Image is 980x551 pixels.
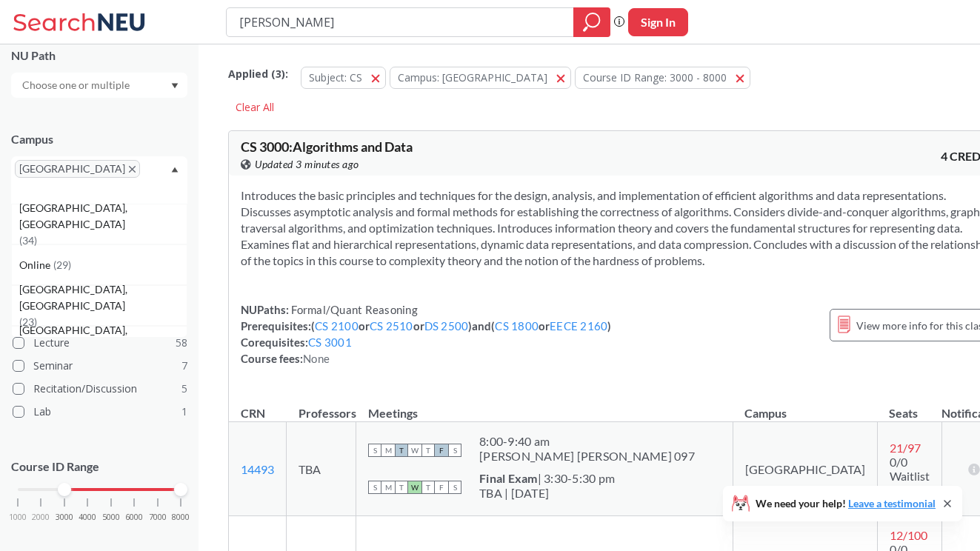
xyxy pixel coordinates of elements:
a: DS 2500 [424,319,469,333]
div: | 3:30-5:30 pm [479,471,615,486]
span: ( 34 ) [19,234,37,247]
a: 14493 [241,462,274,476]
input: Choose one or multiple [15,76,139,94]
input: Class, professor, course number, "phrase" [238,10,563,35]
span: We need your help! [756,498,936,509]
label: Recitation/Discussion [13,379,187,398]
button: Subject: CS [301,67,386,89]
span: 5 [181,381,187,397]
div: [PERSON_NAME] [PERSON_NAME] 097 [479,449,695,464]
span: Formal/Quant Reasoning [289,303,418,316]
span: 7000 [149,513,167,521]
a: CS 3001 [308,335,352,349]
span: [GEOGRAPHIC_DATA], [GEOGRAPHIC_DATA] [19,281,187,314]
span: T [395,481,408,494]
span: ( 29 ) [53,258,71,271]
div: Dropdown arrow [11,73,187,98]
td: TBA [287,422,356,516]
a: CS 2100 [315,319,359,333]
div: NU Path [11,47,187,64]
button: Course ID Range: 3000 - 8000 [575,67,750,89]
span: 12 / 100 [890,528,927,542]
th: Seats [877,390,941,422]
span: 21 / 97 [890,441,921,455]
span: [GEOGRAPHIC_DATA]X to remove pill [15,160,140,178]
span: None [303,352,330,365]
span: 3000 [56,513,73,521]
td: [GEOGRAPHIC_DATA] [733,422,877,516]
span: S [368,481,381,494]
span: Campus: [GEOGRAPHIC_DATA] [398,70,547,84]
span: Subject: CS [309,70,362,84]
div: 8:00 - 9:40 am [479,434,695,449]
span: F [435,481,448,494]
span: 8000 [172,513,190,521]
button: Campus: [GEOGRAPHIC_DATA] [390,67,571,89]
div: Campus [11,131,187,147]
a: CS 1800 [495,319,539,333]
div: CRN [241,405,265,421]
span: Course ID Range: 3000 - 8000 [583,70,727,84]
th: Campus [733,390,877,422]
label: Lecture [13,333,187,353]
span: Updated 3 minutes ago [255,156,359,173]
span: W [408,481,421,494]
div: Clear All [228,96,281,118]
span: [GEOGRAPHIC_DATA], [GEOGRAPHIC_DATA] [19,200,187,233]
span: W [408,444,421,457]
div: NUPaths: Prerequisites: ( or or ) and ( or ) Corequisites: Course fees: [241,301,611,367]
label: Seminar [13,356,187,375]
span: 5000 [102,513,120,521]
span: 6000 [125,513,143,521]
span: S [368,444,381,457]
span: 2000 [32,513,50,521]
span: S [448,444,461,457]
span: T [421,444,435,457]
span: 0/0 Waitlist Seats [890,455,930,497]
span: Online [19,257,53,273]
label: Lab [13,402,187,421]
span: ( 23 ) [19,315,37,328]
span: T [395,444,408,457]
a: EECE 2160 [550,319,607,333]
svg: Dropdown arrow [171,167,179,173]
div: magnifying glass [573,7,610,37]
div: [GEOGRAPHIC_DATA]X to remove pillDropdown arrow[GEOGRAPHIC_DATA], [GEOGRAPHIC_DATA](34)Online(29)... [11,156,187,204]
span: M [381,444,395,457]
span: Applied ( 3 ): [228,66,288,82]
span: 58 [176,335,187,351]
b: Final Exam [479,471,538,485]
span: 1000 [9,513,27,521]
svg: Dropdown arrow [171,83,179,89]
svg: magnifying glass [583,12,601,33]
span: F [435,444,448,457]
span: 4000 [79,513,96,521]
svg: X to remove pill [129,166,136,173]
span: S [448,481,461,494]
span: T [421,481,435,494]
th: Professors [287,390,356,422]
th: Meetings [356,390,733,422]
span: 1 [181,404,187,420]
span: [GEOGRAPHIC_DATA], [GEOGRAPHIC_DATA] [19,322,187,355]
button: Sign In [628,8,688,36]
span: CS 3000 : Algorithms and Data [241,138,413,155]
a: Leave a testimonial [848,497,936,510]
span: M [381,481,395,494]
div: TBA | [DATE] [479,486,615,501]
span: 7 [181,358,187,374]
p: Course ID Range [11,458,187,475]
a: CS 2510 [370,319,413,333]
